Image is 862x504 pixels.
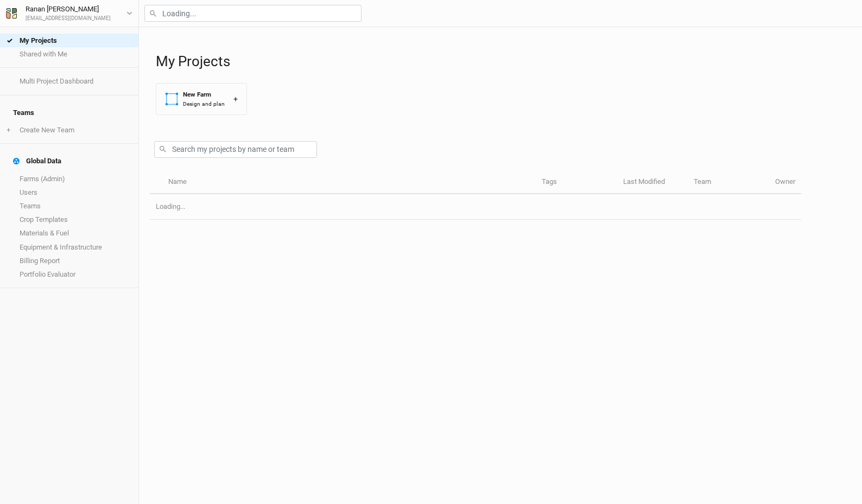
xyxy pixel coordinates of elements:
[154,141,317,158] input: Search my projects by name or team
[156,83,247,115] button: New FarmDesign and plan+
[233,93,238,105] div: +
[536,171,617,194] th: Tags
[26,15,111,23] div: [EMAIL_ADDRESS][DOMAIN_NAME]
[7,102,132,124] h4: Teams
[5,3,133,23] button: Ranan [PERSON_NAME][EMAIL_ADDRESS][DOMAIN_NAME]
[769,171,801,194] th: Owner
[162,171,535,194] th: Name
[156,53,851,70] h1: My Projects
[13,157,61,165] div: Global Data
[144,5,362,22] input: Loading...
[26,4,111,15] div: Ranan [PERSON_NAME]
[688,171,769,194] th: Team
[183,90,225,99] div: New Farm
[150,194,801,220] td: Loading...
[183,100,225,108] div: Design and plan
[7,126,10,135] span: +
[617,171,688,194] th: Last Modified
